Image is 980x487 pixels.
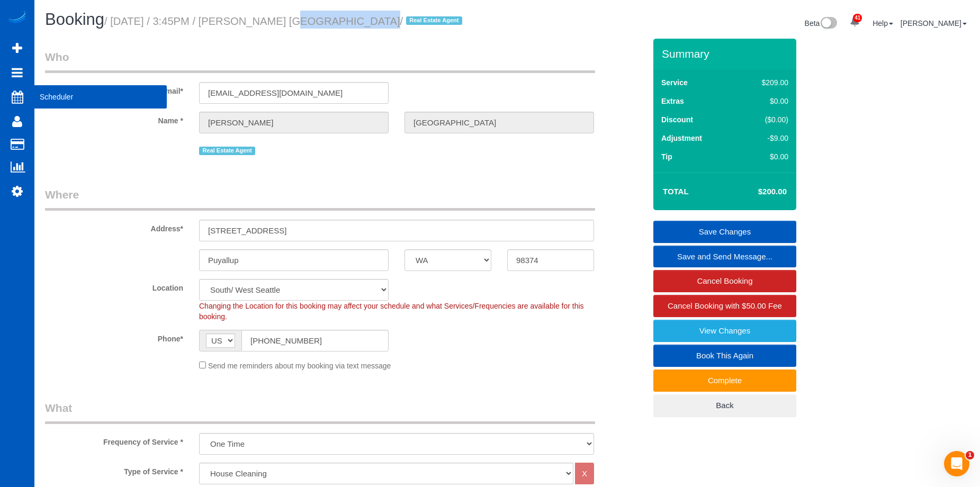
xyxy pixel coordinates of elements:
span: Real Estate Agent [199,147,255,155]
span: Changing the Location for this booking may affect your schedule and what Services/Frequencies are... [199,302,584,321]
input: Last Name* [404,112,594,133]
a: 41 [844,11,865,34]
label: Extras [661,96,684,106]
a: View Changes [653,320,796,342]
label: Address* [37,220,191,234]
span: Booking [45,10,104,29]
a: Save and Send Message... [653,246,796,268]
label: Discount [661,114,693,125]
label: Name * [37,112,191,126]
a: Help [873,19,893,28]
a: Beta [805,19,838,28]
a: Book This Again [653,345,796,367]
legend: What [45,400,595,424]
h4: $200.00 [726,187,787,196]
input: First Name* [199,112,389,133]
span: 1 [966,451,974,459]
label: Adjustment [661,133,702,143]
div: -$9.00 [739,133,788,143]
a: Cancel Booking [653,270,796,292]
div: $0.00 [739,96,788,106]
a: Save Changes [653,221,796,243]
img: New interface [820,17,837,31]
a: [PERSON_NAME] [901,19,967,28]
label: Frequency of Service * [37,433,191,447]
iframe: Intercom live chat [944,451,969,476]
small: / [DATE] / 3:45PM / [PERSON_NAME] [GEOGRAPHIC_DATA] [104,15,465,27]
span: 41 [853,14,862,22]
span: Send me reminders about my booking via text message [208,362,391,370]
a: Back [653,394,796,417]
span: Real Estate Agent [406,16,462,25]
a: Cancel Booking with $50.00 Fee [653,295,796,317]
label: Service [661,77,688,88]
img: Automaid Logo [6,11,28,25]
input: Email* [199,82,389,104]
span: Cancel Booking with $50.00 Fee [668,301,782,310]
div: $209.00 [739,77,788,88]
h3: Summary [662,48,791,60]
legend: Who [45,49,595,73]
strong: Total [663,187,689,196]
input: City* [199,249,389,271]
label: Tip [661,151,672,162]
input: Phone* [241,330,389,351]
span: Scheduler [34,85,167,109]
input: Zip Code* [507,249,594,271]
div: ($0.00) [739,114,788,125]
label: Location [37,279,191,293]
label: Email* [37,82,191,96]
span: / [400,15,466,27]
label: Type of Service * [37,463,191,477]
label: Phone* [37,330,191,344]
a: Complete [653,369,796,392]
legend: Where [45,187,595,211]
div: $0.00 [739,151,788,162]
